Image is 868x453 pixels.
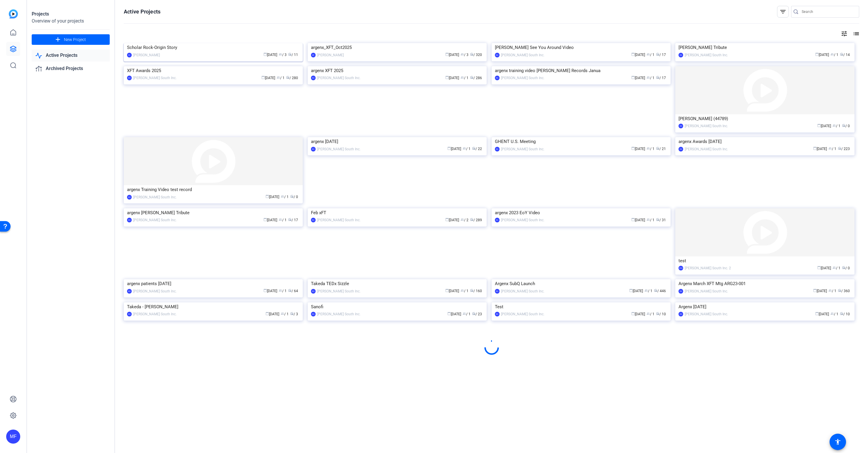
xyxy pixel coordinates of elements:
[501,288,544,294] div: [PERSON_NAME] South Inc.
[445,218,459,222] span: [DATE]
[311,66,483,75] div: argenx XFT 2025
[288,218,298,222] span: / 17
[445,53,459,57] span: [DATE]
[685,52,728,58] div: [PERSON_NAME] South Inc.
[685,146,728,152] div: [PERSON_NAME] South Inc.
[656,312,666,316] span: / 10
[9,9,18,18] img: blue-gradient.svg
[265,195,269,198] span: calendar_today
[127,312,132,316] div: BSI
[311,218,316,222] div: BSI
[281,195,284,198] span: group
[263,53,277,57] span: [DATE]
[679,124,683,128] div: BSI
[472,312,476,315] span: radio
[32,11,110,18] div: Projects
[472,312,482,316] span: / 23
[828,147,832,150] span: group
[842,266,845,269] span: radio
[461,218,468,222] span: / 2
[461,218,464,221] span: group
[463,147,471,151] span: / 1
[631,218,635,221] span: calendar_today
[279,289,282,292] span: group
[815,52,819,56] span: calendar_today
[833,124,836,127] span: group
[644,289,648,292] span: group
[656,312,659,315] span: radio
[647,218,654,222] span: / 1
[654,289,657,292] span: radio
[311,53,316,57] div: MF
[501,217,544,223] div: [PERSON_NAME] South Inc.
[840,53,850,57] span: / 14
[833,266,840,270] span: / 1
[447,147,451,150] span: calendar_today
[311,147,316,151] div: BSI
[32,18,110,25] div: Overview of your projects
[277,76,285,80] span: / 1
[447,147,461,151] span: [DATE]
[445,52,449,56] span: calendar_today
[281,312,289,316] span: / 1
[495,66,667,75] div: argenx training video [PERSON_NAME] Records Janua
[830,52,834,56] span: group
[685,311,728,317] div: [PERSON_NAME] South Inc.
[802,8,855,15] input: Search
[445,76,459,80] span: [DATE]
[261,76,265,79] span: calendar_today
[629,289,633,292] span: calendar_today
[833,266,836,269] span: group
[817,124,831,128] span: [DATE]
[447,312,451,315] span: calendar_today
[263,289,277,293] span: [DATE]
[629,289,643,293] span: [DATE]
[647,147,650,150] span: group
[495,302,667,311] div: Test
[685,123,728,129] div: [PERSON_NAME] South Inc.
[127,279,300,288] div: argenx patients [DATE]
[288,52,292,56] span: radio
[311,312,316,316] div: BSI
[495,53,500,57] div: BSI
[133,194,177,200] div: [PERSON_NAME] South Inc.
[263,289,267,292] span: calendar_today
[813,147,827,151] span: [DATE]
[679,312,683,316] div: BSI
[838,289,841,292] span: radio
[631,76,645,80] span: [DATE]
[817,266,831,270] span: [DATE]
[286,76,298,80] span: / 280
[679,289,683,294] div: BSI
[133,52,160,58] div: [PERSON_NAME]
[631,52,635,56] span: calendar_today
[495,137,667,146] div: GHENT U.S. Meeting
[461,289,468,293] span: / 1
[842,124,850,128] span: / 0
[830,312,834,315] span: group
[840,52,843,56] span: radio
[472,147,476,150] span: radio
[656,147,659,150] span: radio
[647,147,654,151] span: / 1
[311,137,483,146] div: argenx [DATE]
[279,53,287,57] span: / 3
[290,195,298,199] span: / 0
[133,311,177,317] div: [PERSON_NAME] South Inc.
[317,146,361,152] div: [PERSON_NAME] South Inc.
[656,218,659,221] span: radio
[32,63,110,75] a: Archived Projects
[841,30,848,37] mat-icon: tune
[286,76,290,79] span: radio
[127,218,132,222] div: BSI
[288,53,298,57] span: / 11
[828,289,836,293] span: / 1
[813,289,827,293] span: [DATE]
[501,75,544,81] div: [PERSON_NAME] South Inc.
[445,76,449,79] span: calendar_today
[813,289,817,292] span: calendar_today
[830,312,838,316] span: / 1
[461,289,464,292] span: group
[817,124,821,127] span: calendar_today
[64,37,86,43] span: New Project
